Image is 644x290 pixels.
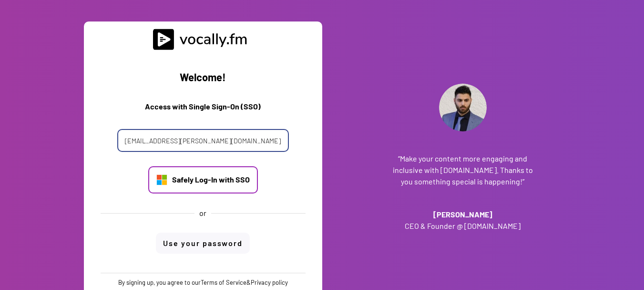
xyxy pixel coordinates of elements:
h2: Welcome! [91,69,315,86]
div: or [199,208,206,218]
div: By signing up, you agree to our & [118,278,288,287]
h3: [PERSON_NAME] [391,209,534,220]
div: Safely Log-In with SSO [172,174,250,185]
h3: CEO & Founder @ [DOMAIN_NAME] [391,220,534,232]
button: Use your password [156,233,250,254]
a: Privacy policy [251,279,288,286]
input: Your email [117,129,289,152]
h3: “Make your content more engaging and inclusive with [DOMAIN_NAME]. Thanks to you something specia... [391,153,534,187]
img: Addante_Profile.png [439,84,487,131]
h3: Access with Single Sign-On (SSO) [91,101,315,118]
a: Terms of Service [201,279,246,286]
img: Microsoft_logo.svg [156,174,167,185]
img: vocally%20logo.svg [153,29,253,50]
